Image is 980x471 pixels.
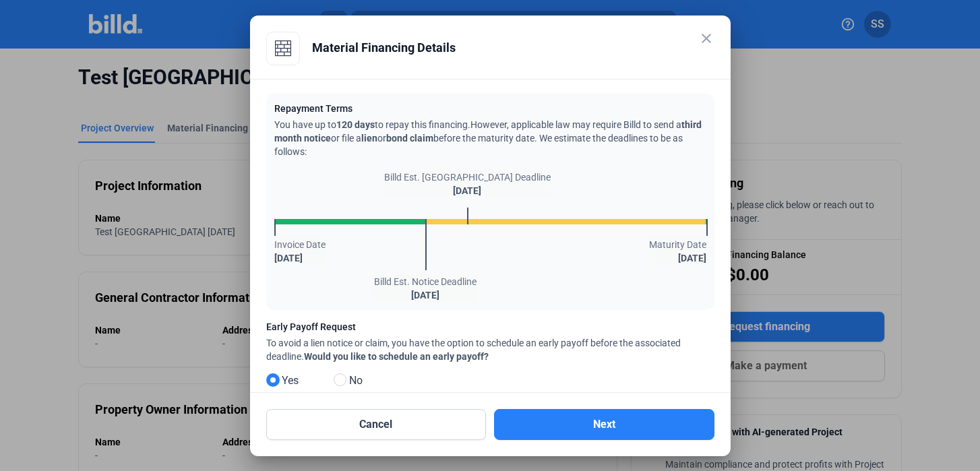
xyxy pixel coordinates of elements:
[344,373,363,389] span: No
[384,170,551,184] span: Billd Est. [GEOGRAPHIC_DATA] Deadline
[274,253,303,263] strong: [DATE]
[374,275,477,288] span: Billd Est. Notice Deadline
[453,185,481,196] strong: [DATE]
[361,133,377,144] span: lien
[336,119,375,130] span: 120 days
[411,290,439,301] strong: [DATE]
[386,133,433,144] span: bond claim
[274,102,706,115] div: Repayment Terms
[274,119,702,144] span: third month notice
[266,320,714,337] label: Early Payoff Request
[312,32,714,64] div: Material Financing Details
[274,118,706,158] div: You have up to to repay this financing. However, applicable law may require Billd to send a or fi...
[649,238,706,251] span: Maturity Date
[678,253,706,263] strong: [DATE]
[266,409,487,440] button: Cancel
[304,351,489,362] span: Would you like to schedule an early payoff?
[276,373,299,389] span: Yes
[274,238,326,251] span: Invoice Date
[698,30,714,46] mat-icon: close
[266,336,714,363] div: To avoid a lien notice or claim, you have the option to schedule an early payoff before the assoc...
[494,409,714,440] button: Next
